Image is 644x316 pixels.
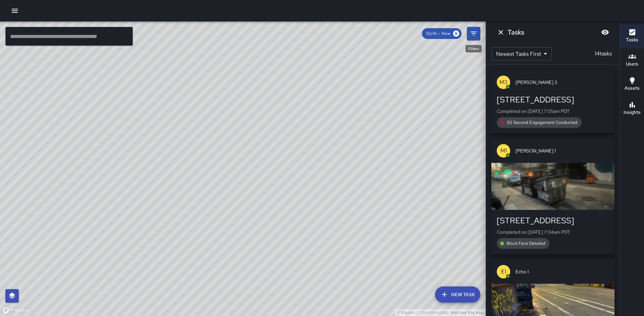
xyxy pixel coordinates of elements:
[491,139,614,254] button: M1[PERSON_NAME] 1[STREET_ADDRESS]Completed on [DATE] 7:04am PDTBlock Face Detailed
[497,215,609,226] div: [STREET_ADDRESS]
[491,70,614,133] button: M3[PERSON_NAME] 3[STREET_ADDRESS]Completed on [DATE] 7:05am PDT30 Second Engagement Conducted
[598,26,612,39] button: Blur
[435,286,480,303] button: New Task
[466,45,482,52] div: Filters
[516,147,609,154] span: [PERSON_NAME] 1
[491,47,552,60] div: Newest Tasks First
[499,78,507,86] p: M3
[497,108,609,115] p: Completed on [DATE] 7:05am PDT
[467,27,480,40] button: Filters
[620,48,644,73] button: Users
[516,79,609,86] span: [PERSON_NAME] 3
[501,268,506,276] p: E1
[497,94,609,105] div: [STREET_ADDRESS]
[626,60,638,68] h6: Users
[497,229,609,235] p: Completed on [DATE] 7:04am PDT
[502,240,549,247] span: Block Face Detailed
[494,26,507,39] button: Dismiss
[620,24,644,48] button: Tasks
[625,85,640,92] h6: Assets
[626,36,638,44] h6: Tasks
[620,73,644,97] button: Assets
[516,268,609,275] span: Echo 1
[507,27,524,38] h6: Tasks
[500,147,507,155] p: M1
[422,30,454,37] span: 10/14 — Now
[624,109,641,116] h6: Insights
[502,119,582,126] span: 30 Second Engagement Conducted
[592,50,614,58] p: 14 tasks
[620,97,644,121] button: Insights
[422,28,462,39] div: 10/14 — Now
